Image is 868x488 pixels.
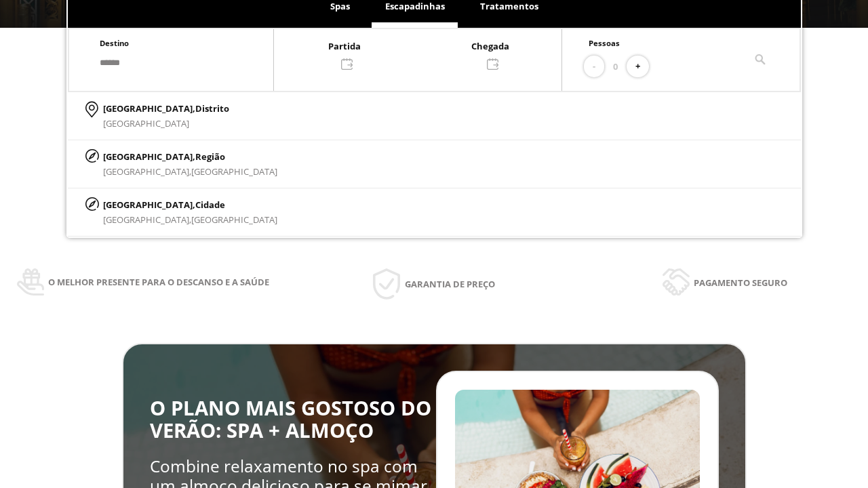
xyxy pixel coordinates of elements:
[100,38,129,48] span: Destino
[405,277,495,291] span: Garantia de preço
[150,394,431,444] span: O PLANO MAIS GOSTOSO DO VERÃO: SPA + ALMOÇO
[627,56,649,78] button: +
[195,199,225,211] span: Cidade
[195,150,225,163] span: Região
[191,213,277,226] span: [GEOGRAPHIC_DATA]
[589,38,620,48] span: Pessoas
[195,102,229,115] span: Distrito
[103,149,277,164] p: [GEOGRAPHIC_DATA],
[103,197,277,212] p: [GEOGRAPHIC_DATA],
[103,213,191,226] span: [GEOGRAPHIC_DATA],
[191,165,277,178] span: [GEOGRAPHIC_DATA]
[613,59,618,74] span: 0
[48,274,269,289] span: O melhor presente para o descanso e a saúde
[103,101,229,116] p: [GEOGRAPHIC_DATA],
[694,275,787,290] span: Pagamento seguro
[103,165,191,178] span: [GEOGRAPHIC_DATA],
[103,117,189,129] span: [GEOGRAPHIC_DATA]
[584,56,604,78] button: -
